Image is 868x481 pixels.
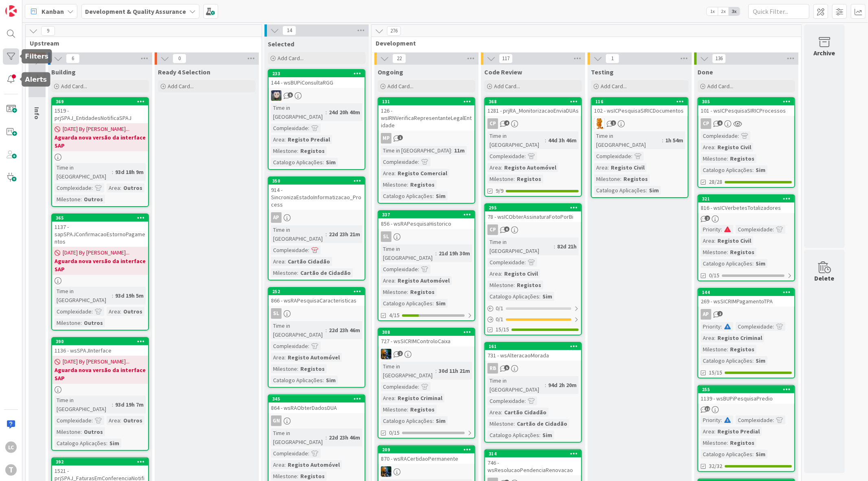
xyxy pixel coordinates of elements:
span: : [501,269,502,278]
span: : [308,124,309,133]
span: : [308,342,309,350]
span: : [727,248,728,257]
div: Registos [515,174,543,183]
span: 4 [504,120,509,126]
div: 22d 23h 46m [327,326,362,335]
div: 21d 19h 30m [437,249,472,258]
span: 15/15 [496,325,509,334]
span: Add Card... [168,83,194,90]
div: 126 - wsIRNVerificaRepresentanteLegalEntidade [378,105,474,131]
div: 305101 - wsICPesquisaSIRICProcessos [698,98,794,116]
div: RL [592,118,688,129]
span: : [418,265,419,274]
div: Cartão de Cidadão [298,268,353,277]
div: 305 [698,98,794,105]
span: : [112,291,113,300]
a: 29578 - wsICObterAssinaturaFotoPorBiCPTime in [GEOGRAPHIC_DATA]:82d 21hComplexidade:Area:Registo ... [484,203,582,335]
div: 390 [56,339,148,344]
div: Registos [621,174,650,183]
div: Priority [701,225,721,234]
div: Milestone [381,180,407,189]
div: RB [485,363,581,374]
span: 0 / 1 [496,315,503,324]
div: 365 [52,214,148,222]
div: Registo Civil [715,143,753,152]
span: : [284,135,286,144]
div: 321816 - wsICVerbetesTotalizadores [698,195,794,213]
div: Complexidade [736,225,773,234]
div: Registo Predial [286,135,332,144]
div: Catalogo Aplicações [701,259,752,268]
div: 856 - wsRAPesquisaHistorico [378,218,474,229]
div: Sim [647,186,661,195]
span: Kanban [42,7,64,16]
div: Time in [GEOGRAPHIC_DATA] [271,225,326,243]
div: Sim [324,158,338,167]
img: Visit kanbanzone.com [5,5,17,17]
div: 22d 23h 21m [327,230,362,239]
div: 368 [485,98,581,105]
span: 1 [398,135,403,140]
div: 233 [272,71,365,76]
span: : [92,307,93,316]
div: Sim [754,165,767,174]
div: Milestone [55,318,81,327]
div: 350914 - SincronizaEstadoInformatizacao_Process [269,177,365,210]
span: 2 [705,215,710,221]
div: 131 [382,99,474,104]
div: Complexidade [701,131,738,140]
div: 350 [269,177,365,185]
span: : [714,333,715,342]
span: : [525,152,526,161]
div: Outros [121,183,144,192]
div: Complexidade [488,152,525,161]
div: Complexidade [594,152,631,161]
div: Area [107,183,120,192]
a: 321816 - wsICVerbetesTotalizadoresPriority:Complexidade:Area:Registo CivilMilestone:RegistosCatal... [697,194,795,281]
div: 308727 - wsSICRIMControloCaixa [378,329,474,346]
div: 0/1 [485,303,581,313]
div: 1519 - prjSPAJ_EntidadesNotificaSPAJ [52,105,148,123]
div: Complexidade [381,265,418,274]
span: : [631,152,632,161]
div: Time in [GEOGRAPHIC_DATA] [381,146,451,155]
div: 390 [52,338,148,345]
div: Complexidade [381,157,418,166]
div: Registo Comercial [396,169,449,178]
span: 6 [717,120,723,126]
div: Registo Automóvel [396,276,452,285]
img: LS [271,90,282,101]
span: Add Card... [494,83,520,90]
div: Milestone [271,146,297,155]
div: Registo Automóvel [286,353,342,362]
div: Outros [82,318,105,327]
div: Registo Civil [609,163,647,172]
div: AP [701,309,711,320]
span: Add Card... [278,54,304,62]
div: Milestone [55,195,81,204]
span: : [326,108,327,117]
div: JC [378,349,474,359]
span: [DATE] By [PERSON_NAME]... [63,125,129,133]
div: 1137 - sapSPAJConfirmacaoEstornoPagamentos [52,222,148,247]
div: CP [488,224,498,235]
span: : [297,268,298,277]
div: 161731 - wsAlteracaoMorada [485,343,581,361]
a: 144269 - wsSICRIMPagamentoTPAAPPriority:Complexidade:Area:Registo CriminalMilestone:RegistosCatal... [697,288,795,379]
div: Catalogo Aplicações [701,356,752,365]
div: 295 [485,204,581,211]
span: : [81,195,82,204]
span: : [545,136,546,145]
div: Registos [515,281,543,289]
span: : [407,180,408,189]
span: : [407,287,408,296]
span: : [297,146,298,155]
span: : [394,276,396,285]
span: : [433,299,434,308]
div: AP [271,212,282,223]
span: : [284,353,286,362]
div: Area [381,276,394,285]
div: Catalogo Aplicações [381,299,433,308]
span: : [451,146,452,155]
span: : [514,281,515,289]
